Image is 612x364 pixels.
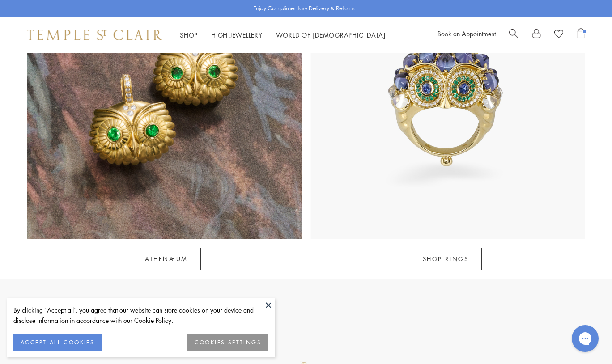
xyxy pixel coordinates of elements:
[27,30,162,40] img: Temple St. Clair
[187,334,268,351] button: COOKIES SETTINGS
[577,28,585,42] a: Open Shopping Bag
[180,30,198,39] a: ShopShop
[253,4,355,13] p: Enjoy Complimentary Delivery & Returns
[13,305,268,326] div: By clicking “Accept all”, you agree that our website can store cookies on your device and disclos...
[438,29,496,38] a: Book an Appointment
[509,28,518,42] a: Search
[211,30,263,39] a: High JewelleryHigh Jewellery
[132,248,201,270] a: Athenæum
[13,334,102,351] button: ACCEPT ALL COOKIES
[180,30,386,41] nav: Main navigation
[276,30,386,39] a: World of [DEMOGRAPHIC_DATA]World of [DEMOGRAPHIC_DATA]
[410,248,482,270] a: SHOP RINGS
[567,322,603,355] iframe: Gorgias live chat messenger
[554,28,563,42] a: View Wishlist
